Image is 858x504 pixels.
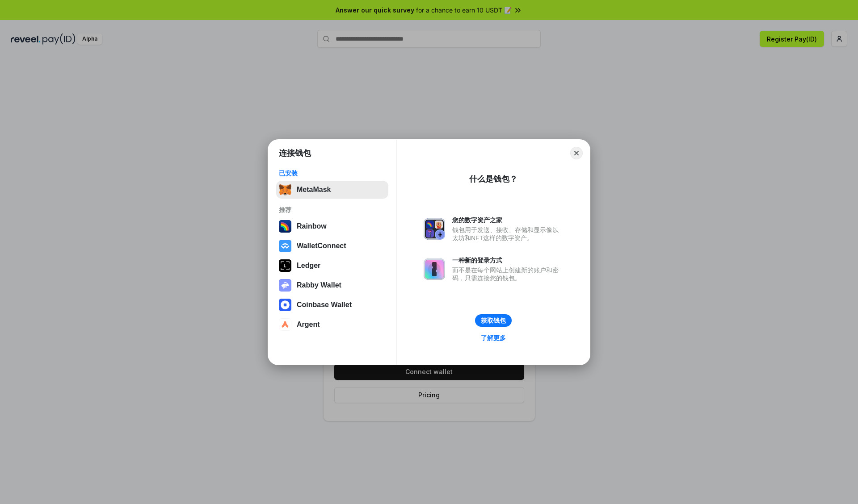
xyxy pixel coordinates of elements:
[452,226,563,242] div: 钱包用于发送、接收、存储和显示像以太坊和NFT这样的数字资产。
[276,217,388,235] button: Rainbow
[297,186,331,194] div: MetaMask
[276,316,388,333] button: Argent
[279,240,291,252] img: svg+xml,%3Csvg%20width%3D%2228%22%20height%3D%2228%22%20viewBox%3D%220%200%2028%2028%22%20fill%3D...
[424,218,445,240] img: svg+xml,%3Csvg%20xmlns%3D%22http%3A%2F%2Fwww.w3.org%2F2000%2Fsvg%22%20fill%3D%22none%22%20viewBox...
[297,262,320,270] div: Ledger
[481,334,506,342] div: 了解更多
[452,266,563,282] div: 而不是在每个网站上创建新的账户和密码，只需连接您的钱包。
[475,332,511,344] a: 了解更多
[297,222,327,230] div: Rainbow
[297,321,320,329] div: Argent
[297,301,352,309] div: Coinbase Wallet
[276,296,388,314] button: Coinbase Wallet
[452,256,563,264] div: 一种新的登录方式
[570,147,583,159] button: Close
[297,242,346,250] div: WalletConnect
[279,183,291,196] img: svg+xml,%3Csvg%20fill%3D%22none%22%20height%3D%2233%22%20viewBox%3D%220%200%2035%2033%22%20width%...
[469,174,517,184] div: 什么是钱包？
[276,181,388,199] button: MetaMask
[424,258,445,280] img: svg+xml,%3Csvg%20xmlns%3D%22http%3A%2F%2Fwww.w3.org%2F2000%2Fsvg%22%20fill%3D%22none%22%20viewBox...
[279,148,311,158] h1: 连接钱包
[276,237,388,255] button: WalletConnect
[276,276,388,294] button: Rabby Wallet
[279,169,386,177] div: 已安装
[279,220,291,233] img: svg+xml,%3Csvg%20width%3D%22120%22%20height%3D%22120%22%20viewBox%3D%220%200%20120%20120%22%20fil...
[481,317,506,325] div: 获取钱包
[279,259,291,272] img: svg+xml,%3Csvg%20xmlns%3D%22http%3A%2F%2Fwww.w3.org%2F2000%2Fsvg%22%20width%3D%2228%22%20height%3...
[279,206,386,214] div: 推荐
[297,281,341,289] div: Rabby Wallet
[279,299,291,311] img: svg+xml,%3Csvg%20width%3D%2228%22%20height%3D%2228%22%20viewBox%3D%220%200%2028%2028%22%20fill%3D...
[276,257,388,275] button: Ledger
[452,216,563,224] div: 您的数字资产之家
[279,318,291,331] img: svg+xml,%3Csvg%20width%3D%2228%22%20height%3D%2228%22%20viewBox%3D%220%200%2028%2028%22%20fill%3D...
[279,279,291,292] img: svg+xml,%3Csvg%20xmlns%3D%22http%3A%2F%2Fwww.w3.org%2F2000%2Fsvg%22%20fill%3D%22none%22%20viewBox...
[475,314,512,327] button: 获取钱包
